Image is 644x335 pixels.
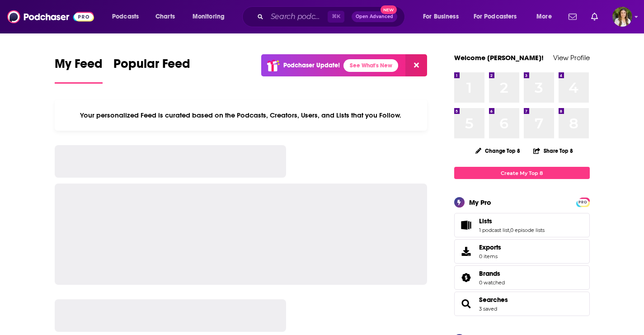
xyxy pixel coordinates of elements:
[267,9,328,24] input: Search podcasts, credits, & more...
[7,8,94,25] img: Podchaser - Follow, Share and Rate Podcasts
[479,217,492,225] span: Lists
[470,145,526,156] button: Change Top 8
[479,217,545,225] a: Lists
[530,9,563,24] button: open menu
[479,269,505,278] a: Brands
[55,56,103,84] a: My Feed
[479,269,500,278] span: Brands
[454,292,590,316] span: Searches
[588,9,602,24] a: Show notifications dropdown
[113,56,190,77] span: Popular Feed
[186,9,236,24] button: open menu
[474,10,517,23] span: For Podcasters
[343,59,398,72] a: See What's New
[612,7,632,27] button: Show profile menu
[469,198,491,207] div: My Pro
[457,297,475,310] a: Searches
[55,56,103,77] span: My Feed
[352,11,397,22] button: Open AdvancedNew
[479,306,497,312] a: 3 saved
[251,6,414,27] div: Search podcasts, credits, & more...
[283,61,340,69] p: Podchaser Update!
[553,53,590,62] a: View Profile
[536,10,552,23] span: More
[612,7,632,27] img: User Profile
[457,245,475,258] span: Exports
[417,9,470,24] button: open menu
[381,5,397,14] span: New
[509,227,510,233] span: ,
[55,100,428,131] div: Your personalized Feed is curated based on the Podcasts, Creators, Users, and Lists that you Follow.
[479,253,501,260] span: 0 items
[479,243,501,251] span: Exports
[578,198,588,205] a: PRO
[479,279,505,286] a: 0 watched
[479,296,508,304] a: Searches
[454,239,590,264] a: Exports
[457,271,475,284] a: Brands
[454,265,590,290] span: Brands
[106,9,150,24] button: open menu
[479,227,509,233] a: 1 podcast list
[510,227,545,233] a: 0 episode lists
[468,9,530,24] button: open menu
[454,167,590,179] a: Create My Top 8
[112,10,139,23] span: Podcasts
[356,14,393,19] span: Open Advanced
[612,7,632,27] span: Logged in as lizchapa
[150,9,180,24] a: Charts
[193,10,225,23] span: Monitoring
[454,53,544,62] a: Welcome [PERSON_NAME]!
[454,213,590,237] span: Lists
[457,219,475,231] a: Lists
[113,56,190,84] a: Popular Feed
[155,10,175,23] span: Charts
[565,9,580,24] a: Show notifications dropdown
[328,11,344,23] span: ⌘ K
[423,10,459,23] span: For Business
[578,199,588,206] span: PRO
[533,142,573,160] button: Share Top 8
